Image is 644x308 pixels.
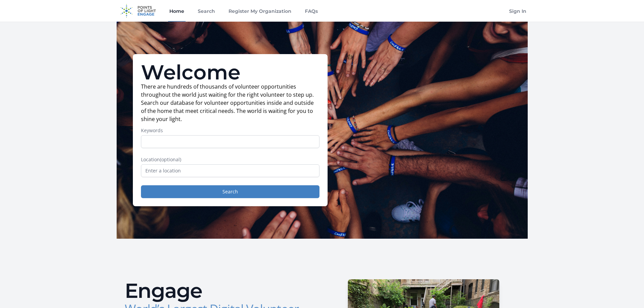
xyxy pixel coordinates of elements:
[141,62,319,82] h1: Welcome
[141,127,319,134] label: Keywords
[141,185,319,198] button: Search
[141,82,319,123] p: There are hundreds of thousands of volunteer opportunities throughout the world just waiting for ...
[125,281,317,301] h2: Engage
[160,156,181,163] span: (optional)
[141,164,319,177] input: Enter a location
[141,156,319,163] label: Location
